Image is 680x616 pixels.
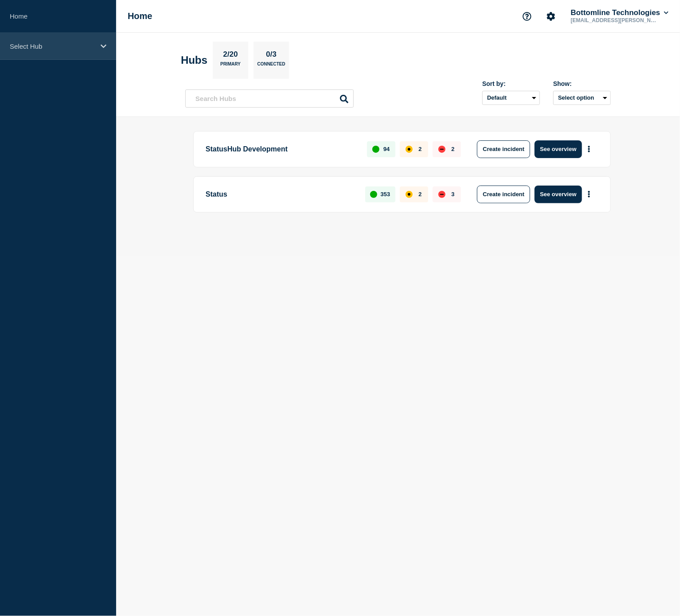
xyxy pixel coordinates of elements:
[185,89,354,108] input: Search Hubs
[553,91,611,105] button: Select option
[181,54,207,66] h2: Hubs
[569,8,670,17] button: Bottomline Technologies
[451,191,454,198] p: 3
[451,146,454,152] p: 2
[10,43,95,50] p: Select Hub
[535,140,582,158] button: See overview
[381,191,391,198] p: 353
[372,146,379,153] div: up
[518,7,536,26] button: Support
[583,186,595,202] button: More actions
[438,146,446,153] div: down
[206,140,357,158] p: StatusHub Development
[263,50,280,62] p: 0/3
[128,11,152,21] h1: Home
[438,191,446,198] div: down
[418,191,422,198] p: 2
[553,80,611,87] div: Show:
[383,146,390,152] p: 94
[477,140,530,158] button: Create incident
[220,50,241,62] p: 2/20
[370,191,377,198] div: up
[206,186,355,203] p: Status
[406,191,413,198] div: affected
[406,146,413,153] div: affected
[418,146,422,152] p: 2
[569,17,661,23] p: [EMAIL_ADDRESS][PERSON_NAME][DOMAIN_NAME]
[542,7,560,26] button: Account settings
[482,80,540,87] div: Sort by:
[583,141,595,157] button: More actions
[220,62,241,71] p: Primary
[257,62,285,71] p: Connected
[535,186,582,203] button: See overview
[482,91,540,105] select: Sort by
[477,186,530,203] button: Create incident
